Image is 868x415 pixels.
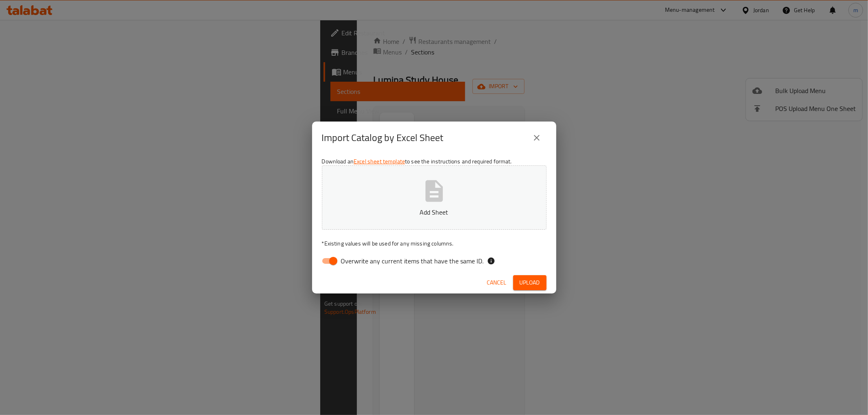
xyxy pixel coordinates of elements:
button: close [527,128,547,148]
span: Overwrite any current items that have the same ID. [341,256,484,266]
svg: If the overwrite option isn't selected, then the items that match an existing ID will be ignored ... [487,257,495,265]
button: Cancel [484,275,510,290]
span: Cancel [487,278,507,288]
p: Existing values will be used for any missing columns. [322,239,547,248]
p: Add Sheet [335,207,534,217]
h2: Import Catalog by Excel Sheet [322,131,444,144]
button: Upload [513,275,547,290]
span: Upload [520,278,540,288]
a: Excel sheet template [354,156,405,167]
div: Download an to see the instructions and required format. [312,154,556,272]
button: Add Sheet [322,165,547,230]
